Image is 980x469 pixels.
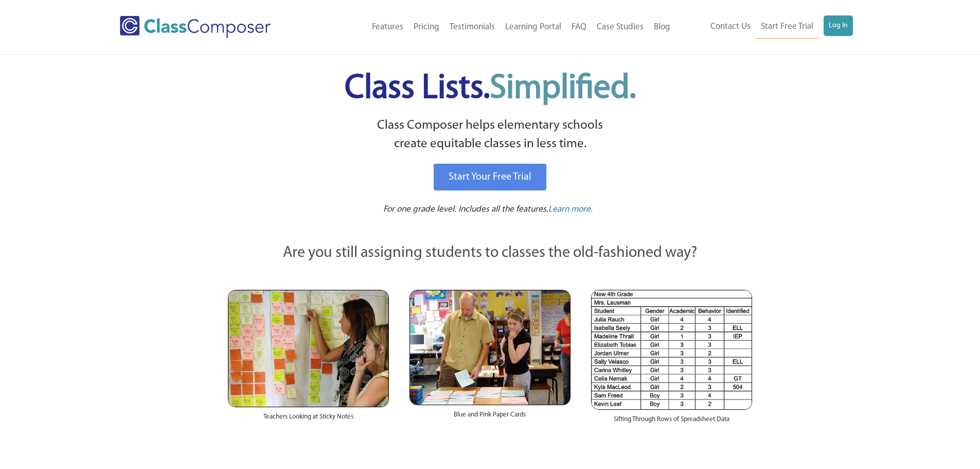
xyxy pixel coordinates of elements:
a: Features [367,16,408,39]
nav: Header Menu [313,16,675,39]
img: Teachers Looking at Sticky Notes [228,290,389,407]
a: Log In [824,15,853,36]
a: Pricing [408,16,444,39]
a: Learn more. [548,203,593,216]
a: Blog [649,16,675,39]
a: FAQ [566,16,592,39]
p: Are you still assigning students to classes the old-fashioned way? [228,242,753,265]
p: Class Composer helps elementary schools create equitable classes in less time. [226,116,754,154]
span: Class Lists. [345,72,636,106]
img: Spreadsheets [591,290,752,410]
a: Learning Portal [500,16,566,39]
a: Testimonials [444,16,500,39]
nav: Header Menu [675,15,853,39]
span: For one grade level. Includes all the features. [383,205,548,214]
a: Start Your Free Trial [434,164,546,190]
img: Class Composer [120,16,271,38]
div: Blue and Pink Paper Cards [409,405,571,430]
div: Teachers Looking at Sticky Notes [228,407,389,432]
span: Learn more. [548,205,593,214]
div: Sifting Through Rows of Spreadsheet Data [591,410,752,435]
a: Start Free Trial [756,15,818,39]
span: Simplified. [490,72,636,106]
span: Start Your Free Trial [449,172,531,182]
a: Contact Us [705,15,756,38]
a: Case Studies [592,16,649,39]
img: Blue and Pink Paper Cards [409,290,571,405]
